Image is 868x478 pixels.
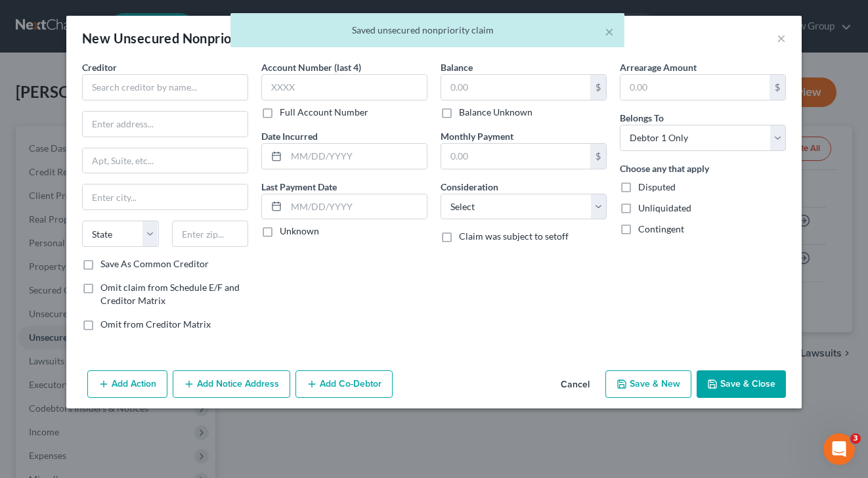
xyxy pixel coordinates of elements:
input: Enter zip... [172,221,249,247]
span: Claim was subject to setoff [459,230,569,242]
label: Last Payment Date [261,180,337,194]
input: MM/DD/YYYY [286,194,427,219]
span: Omit from Creditor Matrix [100,318,211,330]
span: Disputed [638,181,676,192]
label: Account Number (last 4) [261,60,361,74]
span: Belongs To [620,112,664,123]
button: Add Notice Address [173,370,290,398]
button: Add Co-Debtor [295,370,393,398]
input: Enter city... [83,185,248,209]
label: Save As Common Creditor [100,257,209,271]
button: Save & New [605,370,691,398]
label: Monthly Payment [441,129,513,143]
iframe: Intercom live chat [823,433,855,465]
input: Apt, Suite, etc... [83,148,248,173]
button: Add Action [87,370,167,398]
span: Contingent [638,223,684,234]
input: XXXX [261,74,427,100]
label: Consideration [441,180,498,194]
label: Arrearage Amount [620,60,697,74]
label: Unknown [280,225,319,238]
label: Choose any that apply [620,162,709,175]
input: 0.00 [441,75,590,100]
button: Save & Close [697,370,786,398]
input: MM/DD/YYYY [286,144,427,169]
input: 0.00 [620,75,770,100]
div: $ [770,75,785,100]
div: Saved unsecured nonpriority claim [241,24,614,37]
button: Cancel [550,372,600,398]
label: Balance [441,60,473,74]
span: Unliquidated [638,202,691,213]
span: Omit claim from Schedule E/F and Creditor Matrix [100,282,240,306]
label: Balance Unknown [459,106,532,119]
input: Search creditor by name... [82,74,248,100]
div: $ [590,75,606,100]
input: Enter address... [83,112,248,137]
label: Date Incurred [261,129,318,143]
input: 0.00 [441,144,590,169]
label: Full Account Number [280,106,368,119]
span: 3 [850,433,861,444]
button: × [605,24,614,39]
div: $ [590,144,606,169]
span: Creditor [82,62,117,73]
